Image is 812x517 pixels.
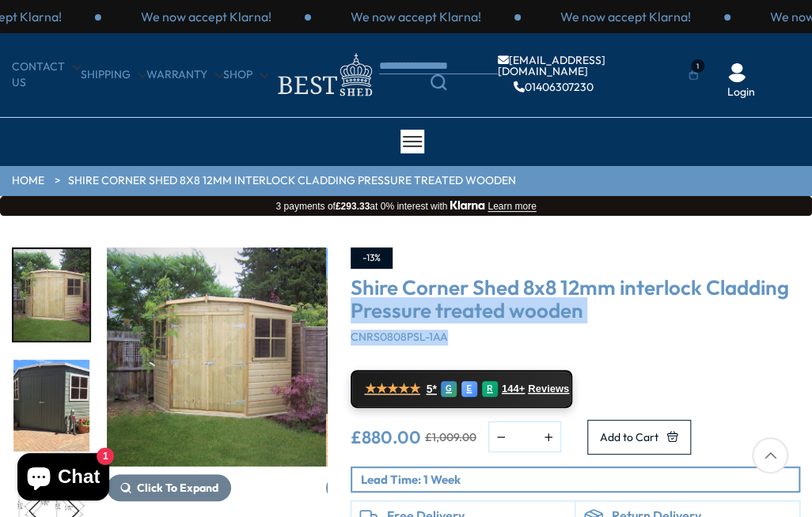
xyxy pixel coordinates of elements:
[587,420,691,455] button: Add to Cart
[365,381,420,396] span: ★★★★★
[600,432,658,443] span: Add to Cart
[521,8,730,25] div: 2 / 3
[12,59,81,90] a: CONTACT US
[482,381,498,397] div: R
[461,381,477,397] div: E
[502,383,525,395] span: 144+
[326,247,545,466] img: Shire Corner Shed 8x8 12mm interlock Cladding Pressure treated wooden
[13,360,89,451] img: 7x7_8x8PressureTreatedCornerShed_Painted_200x200.jpg
[81,67,146,83] a: Shipping
[311,8,521,25] div: 1 / 3
[361,471,799,488] p: Lead Time: 1 Week
[691,59,704,73] span: 1
[12,358,91,453] div: 2 / 11
[223,67,268,83] a: Shop
[441,381,457,397] div: G
[351,277,801,322] h3: Shire Corner Shed 8x8 12mm interlock Cladding Pressure treated wooden
[528,383,569,395] span: Reviews
[146,67,223,83] a: Warranty
[12,247,91,342] div: 1 / 11
[101,8,311,25] div: 3 / 3
[351,330,448,344] span: CNRS0808PSL-1AA
[107,247,326,466] img: Shire Corner Shed 8x8 12mm interlock Cladding Pressure treated wooden
[13,453,114,504] inbox-online-store-chat: Shopify online store chat
[727,63,746,82] img: User Icon
[12,173,44,189] a: HOME
[141,8,271,25] p: We now accept Klarna!
[351,8,481,25] p: We now accept Klarna!
[498,55,673,77] a: [EMAIL_ADDRESS][DOMAIN_NAME]
[560,8,691,25] p: We now accept Klarna!
[514,81,594,92] a: 01406307230
[13,249,89,341] img: 7x7_8x8PressureTreatedCornerShed_200x200.jpg
[351,428,421,446] ins: £880.00
[425,432,476,443] del: £1,009.00
[727,85,755,100] a: Login
[351,247,393,269] div: -13%
[68,173,516,189] a: Shire Corner Shed 8x8 12mm interlock Cladding Pressure treated wooden
[107,474,231,501] button: Click To Expand
[137,481,218,495] span: Click To Expand
[689,67,698,83] a: 1
[268,49,379,100] img: logo
[351,370,572,408] a: ★★★★★ 5* G E R 144+ Reviews
[379,74,498,90] a: Search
